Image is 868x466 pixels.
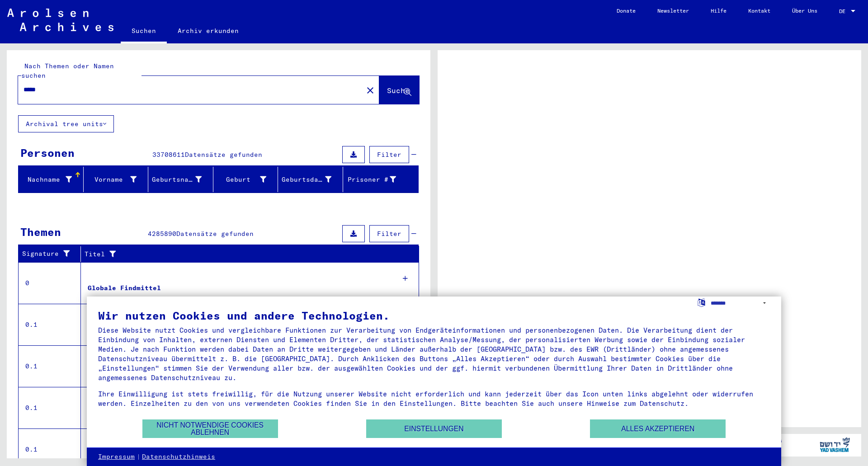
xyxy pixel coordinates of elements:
button: Suche [379,76,419,104]
div: Prisoner # [347,175,396,184]
div: Titel [85,249,401,259]
a: Suchen [121,20,167,43]
td: 0.1 [19,304,81,345]
div: Geburtsname [152,172,213,187]
div: Signature [22,249,74,259]
label: Sprache auswählen [697,298,706,306]
div: Geburt‏ [217,172,278,187]
div: Ihre Einwilligung ist stets freiwillig, für die Nutzung unserer Website nicht erforderlich und ka... [98,389,770,408]
div: Wir nutzen Cookies und andere Technologien. [98,310,770,321]
td: 0.1 [19,387,81,428]
a: Archiv erkunden [167,20,250,42]
mat-header-cell: Geburtsdatum [278,167,343,192]
div: Geburtsdatum [282,172,343,187]
mat-icon: close [365,85,376,96]
div: Vorname [87,175,137,184]
span: 33708611 [152,151,185,159]
div: Geburtsname [152,175,202,184]
div: Geburt‏ [217,175,267,184]
span: 4285890 [148,230,176,238]
mat-header-cell: Vorname [84,167,149,192]
mat-header-cell: Prisoner # [343,167,419,192]
button: Filter [369,225,409,242]
div: Diese Website nutzt Cookies und vergleichbare Funktionen zur Verarbeitung von Endgeräteinformatio... [98,325,770,382]
button: Einstellungen [366,419,502,438]
button: Alles akzeptieren [590,419,726,438]
div: Globale Findmittel [88,283,161,293]
td: 0.1 [19,345,81,387]
img: Arolsen_neg.svg [7,9,113,31]
img: yv_logo.png [818,433,852,456]
a: Datenschutzhinweis [142,452,215,461]
span: DE [839,8,849,14]
span: Filter [377,151,401,159]
div: Nachname [22,175,72,184]
div: Signature [22,247,83,261]
div: Geburtsdatum [282,175,331,184]
div: Personen [20,145,75,161]
span: Filter [377,230,401,238]
td: 0 [19,262,81,304]
button: Archival tree units [18,115,114,132]
mat-header-cell: Nachname [19,167,84,192]
span: Datensätze gefunden [176,230,254,238]
a: Impressum [98,452,135,461]
button: Filter [369,146,409,163]
div: Themen [20,224,61,240]
div: Nachname [22,172,83,187]
select: Sprache auswählen [711,297,770,310]
span: Suche [387,86,410,95]
div: Prisoner # [347,172,408,187]
button: Clear [361,81,379,99]
span: Datensätze gefunden [185,151,262,159]
mat-label: Nach Themen oder Namen suchen [21,62,114,80]
mat-header-cell: Geburtsname [148,167,213,192]
mat-header-cell: Geburt‏ [213,167,278,192]
div: Titel [85,247,410,261]
div: Vorname [87,172,148,187]
button: Nicht notwendige Cookies ablehnen [142,419,278,438]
